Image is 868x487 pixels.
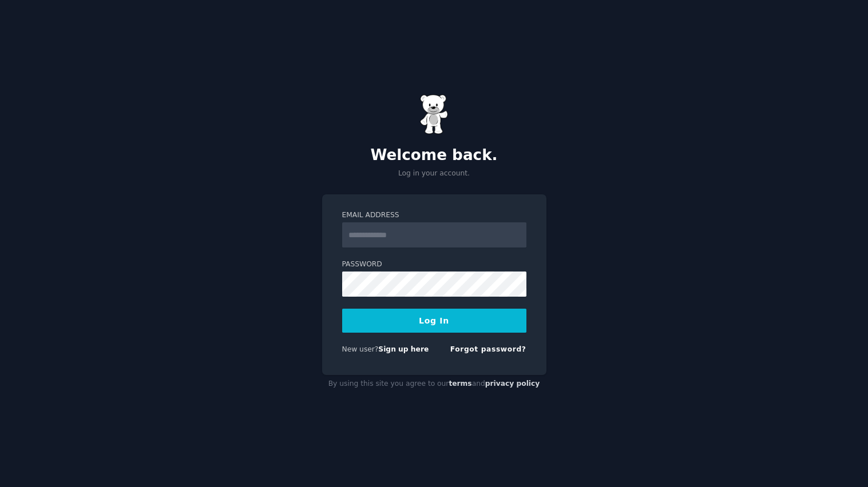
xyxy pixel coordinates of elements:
a: terms [449,380,471,388]
a: privacy policy [485,380,540,388]
button: Log In [342,309,526,333]
img: Gummy Bear [420,94,449,134]
div: By using this site you agree to our and [322,375,546,393]
p: Log in your account. [322,169,546,179]
a: Forgot password? [450,345,526,353]
span: New user? [342,345,379,353]
h2: Welcome back. [322,146,546,165]
a: Sign up here [378,345,429,353]
label: Password [342,260,526,270]
label: Email Address [342,210,526,221]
